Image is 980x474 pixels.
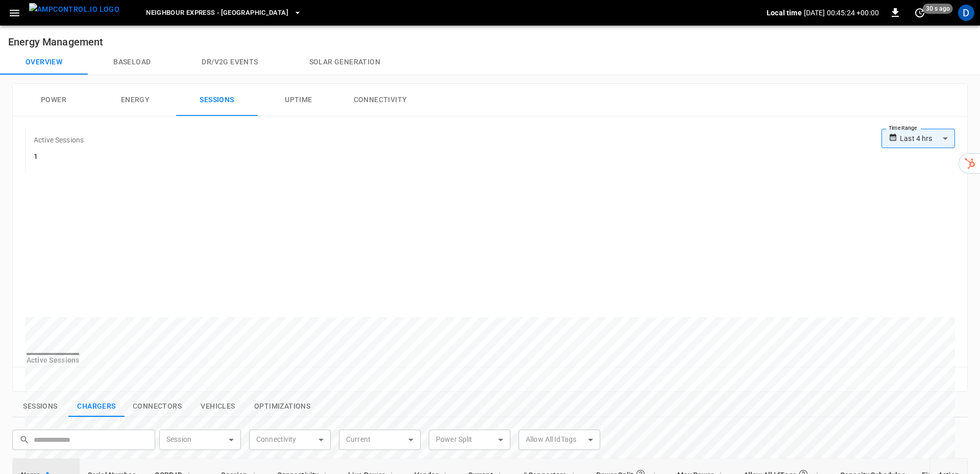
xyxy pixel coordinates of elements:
[94,84,176,116] button: Energy
[804,8,879,18] p: [DATE] 00:45:24 +00:00
[34,135,84,145] p: Active Sessions
[146,7,288,19] span: Neighbour Express - [GEOGRAPHIC_DATA]
[258,84,339,116] button: Uptime
[958,5,974,21] div: profile-icon
[176,84,258,116] button: Sessions
[29,3,119,16] img: ampcontrol.io logo
[13,84,94,116] button: Power
[88,50,176,75] button: Baseload
[34,151,84,162] h6: 1
[339,84,421,116] button: Connectivity
[767,8,802,18] p: Local time
[125,396,190,417] button: show latest connectors
[142,3,306,23] button: Neighbour Express - [GEOGRAPHIC_DATA]
[190,396,246,417] button: show latest vehicles
[912,5,928,21] button: set refresh interval
[68,396,125,417] button: show latest charge points
[889,124,917,132] label: Time Range
[900,129,955,148] div: Last 4 hrs
[12,396,68,417] button: show latest sessions
[923,4,953,14] span: 30 s ago
[284,50,406,75] button: Solar generation
[176,50,283,75] button: Dr/V2G events
[246,396,318,417] button: show latest optimizations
